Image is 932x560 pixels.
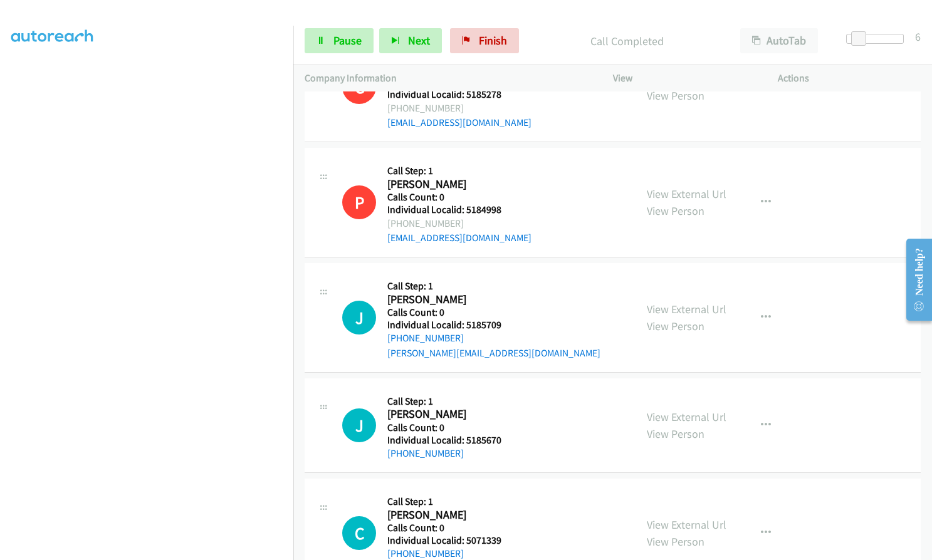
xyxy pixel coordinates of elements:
h2: [PERSON_NAME] [387,177,531,192]
h5: Call Step: 1 [387,165,531,177]
div: The call is yet to be attempted [342,516,376,550]
h2: [PERSON_NAME] [387,508,600,522]
iframe: Resource Center [896,230,932,329]
h5: Calls Count: 0 [387,306,600,319]
h5: Call Step: 1 [387,280,600,293]
div: The call is yet to be attempted [342,408,376,442]
div: [PHONE_NUMBER] [387,216,531,231]
h5: Calls Count: 0 [387,522,600,534]
h1: J [342,301,376,334]
p: Call Completed [536,33,718,49]
h1: J [342,408,376,442]
span: Pause [333,33,362,48]
h1: C [342,516,376,550]
h5: Call Step: 1 [387,495,600,508]
h5: Calls Count: 0 [387,422,501,434]
p: View [613,71,756,86]
a: Pause [305,28,374,53]
button: Next [379,28,442,53]
a: View Person [647,204,704,218]
a: View External Url [647,302,726,316]
div: 6 [915,28,921,45]
a: View External Url [647,410,726,424]
a: View Person [647,88,704,103]
a: View Person [647,319,704,333]
a: [PHONE_NUMBER] [387,547,464,559]
p: Company Information [305,71,590,86]
a: [PERSON_NAME][EMAIL_ADDRESS][DOMAIN_NAME] [387,347,600,359]
a: View External Url [647,517,726,532]
h5: Individual Localid: 5185670 [387,434,501,447]
h2: [PERSON_NAME] [387,407,501,422]
a: View Person [647,427,704,441]
a: [EMAIL_ADDRESS][DOMAIN_NAME] [387,232,531,244]
a: [PHONE_NUMBER] [387,447,464,459]
h5: Individual Localid: 5184998 [387,204,531,216]
span: Finish [479,33,507,48]
h5: Individual Localid: 5071339 [387,534,600,547]
span: Next [408,33,430,48]
div: [PHONE_NUMBER] [387,101,531,116]
a: [PHONE_NUMBER] [387,332,464,344]
a: [EMAIL_ADDRESS][DOMAIN_NAME] [387,117,531,128]
a: View External Url [647,187,726,201]
h5: Calls Count: 0 [387,191,531,204]
h5: Call Step: 1 [387,395,501,408]
h5: Individual Localid: 5185709 [387,319,600,331]
a: Finish [450,28,519,53]
a: View Person [647,534,704,549]
p: Actions [778,71,921,86]
h2: [PERSON_NAME] [387,293,600,307]
button: AutoTab [740,28,818,53]
h1: P [342,185,376,219]
h5: Individual Localid: 5185278 [387,88,531,101]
